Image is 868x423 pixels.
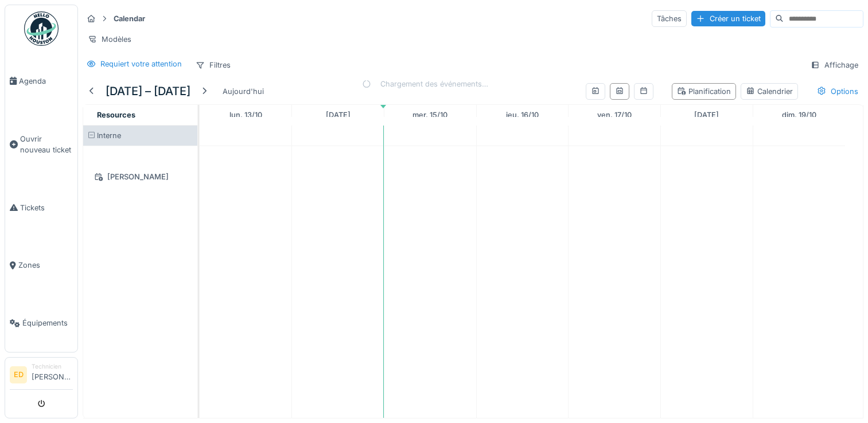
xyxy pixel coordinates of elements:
div: Planification [677,86,731,97]
a: Tickets [5,179,77,237]
div: Technicien [32,362,73,371]
div: Filtres [190,57,236,73]
a: 13 octobre 2025 [227,107,265,123]
strong: Calendar [109,13,150,24]
span: Agenda [19,76,73,87]
a: 15 octobre 2025 [410,107,450,123]
span: Zones [18,260,73,271]
div: Requiert votre attention [100,58,182,69]
span: Resources [97,111,135,119]
a: 16 octobre 2025 [503,107,542,123]
span: Ouvrir nouveau ticket [20,134,73,155]
div: Créer un ticket [691,11,765,26]
div: Tâches [652,10,687,27]
a: 19 octobre 2025 [779,107,819,123]
div: [PERSON_NAME] [90,170,190,184]
img: Badge_color-CXgf-gQk.svg [24,11,59,46]
div: Chargement des événements… [362,79,488,89]
h5: [DATE] – [DATE] [106,84,190,98]
span: Interne [97,131,121,140]
a: Équipements [5,294,77,352]
div: Modèles [83,31,137,48]
a: 17 octobre 2025 [594,107,635,123]
a: Zones [5,237,77,295]
a: Agenda [5,52,77,110]
li: ED [10,366,27,383]
a: 18 octobre 2025 [691,107,722,123]
a: 14 octobre 2025 [323,107,353,123]
span: Équipements [22,318,73,328]
div: Options [812,83,863,100]
a: Ouvrir nouveau ticket [5,110,77,179]
div: Calendrier [746,86,793,97]
div: Aujourd'hui [218,84,268,99]
li: [PERSON_NAME] [32,362,73,387]
span: Tickets [20,202,73,213]
a: ED Technicien[PERSON_NAME] [10,362,73,390]
div: Affichage [805,57,863,73]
